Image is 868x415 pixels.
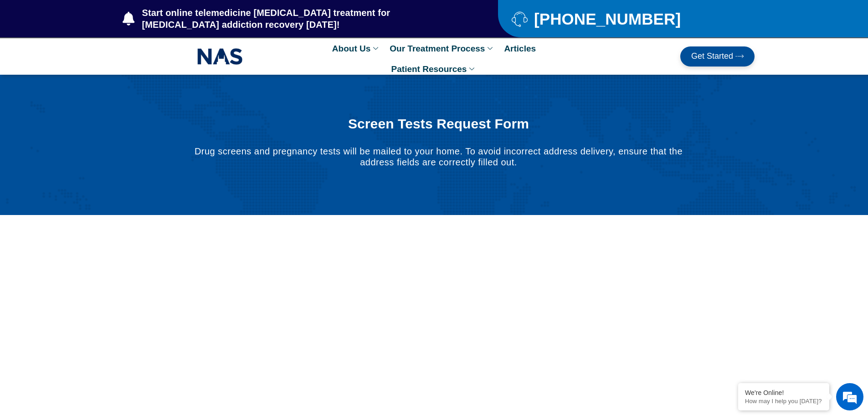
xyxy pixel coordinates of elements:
span: Start online telemedicine [MEDICAL_DATA] treatment for [MEDICAL_DATA] addiction recovery [DATE]! [140,7,462,31]
a: About Us [328,38,385,59]
p: How may I help you today? [745,398,822,405]
a: [PHONE_NUMBER] [512,11,732,27]
p: Drug screens and pregnancy tests will be mailed to your home. To avoid incorrect address delivery... [186,146,690,168]
a: Articles [499,38,540,59]
span: Get Started [691,52,733,61]
h1: Screen Tests Request Form [186,116,690,132]
a: Start online telemedicine [MEDICAL_DATA] treatment for [MEDICAL_DATA] addiction recovery [DATE]! [123,7,462,31]
div: We're Online! [745,389,822,396]
a: Get Started [680,46,755,67]
img: NAS_email_signature-removebg-preview.png [197,46,243,67]
a: Patient Resources [387,59,482,79]
a: Our Treatment Process [385,38,499,59]
span: [PHONE_NUMBER] [532,13,681,25]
